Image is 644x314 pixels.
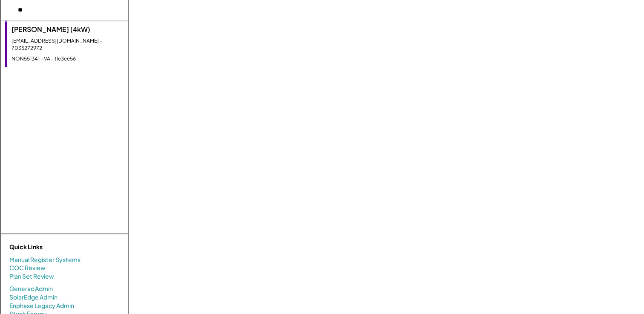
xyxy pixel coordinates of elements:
div: Quick Links [9,243,95,251]
div: NON551341 - VA - tle3ee56 [11,55,124,63]
div: [EMAIL_ADDRESS][DOMAIN_NAME] - 7035272972 [11,37,124,52]
div: [PERSON_NAME] (4kW) [11,25,124,34]
a: Enphase Legacy Admin [9,302,74,310]
a: Plan Set Review [9,272,54,281]
a: COC Review [9,264,46,272]
a: Generac Admin [9,285,53,293]
a: Manual Register Systems [9,256,80,264]
a: SolarEdge Admin [9,293,57,302]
